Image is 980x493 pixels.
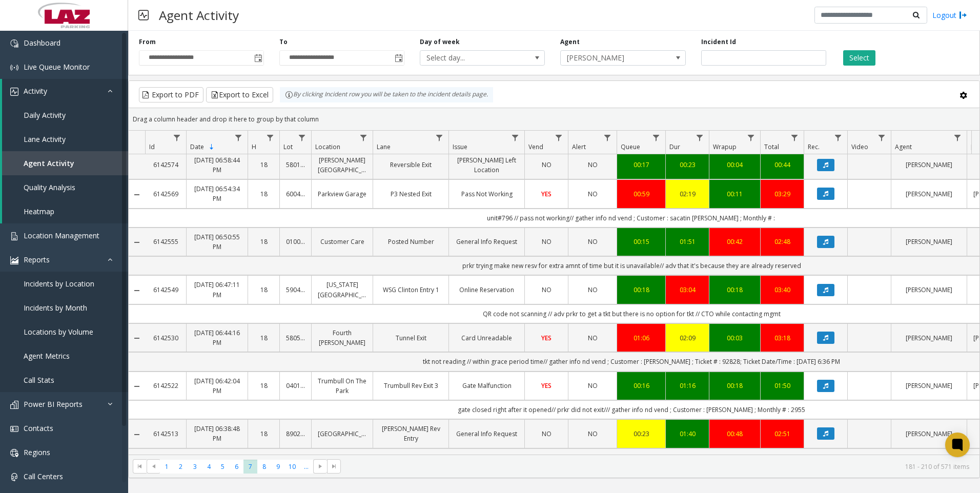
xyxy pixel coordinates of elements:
[623,160,659,170] div: 00:17
[139,87,203,102] button: Export to PDF
[575,160,610,170] a: NO
[318,237,366,246] a: Customer Care
[453,142,467,151] span: Issue
[206,87,273,102] button: Export to Excel
[286,237,305,246] a: 010016
[243,460,257,474] span: Page 7
[541,190,552,198] span: YES
[129,238,145,246] a: Collapse Details
[254,381,273,391] a: 18
[257,460,271,474] span: Page 8
[455,155,518,175] a: [PERSON_NAME] Left Location
[286,285,305,295] a: 590479
[24,134,66,144] span: Lane Activity
[10,425,18,433] img: 'icon'
[147,459,160,474] span: Go to the previous page
[875,131,889,145] a: Video Filter Menu
[252,142,256,151] span: H
[151,381,180,391] a: 6142522
[129,382,145,391] a: Collapse Details
[129,286,145,295] a: Collapse Details
[151,189,180,199] a: 6142569
[263,131,277,145] a: H Filter Menu
[10,39,18,48] img: 'icon'
[672,237,703,246] a: 01:51
[254,333,273,343] a: 18
[170,131,184,145] a: Id Filter Menu
[357,131,371,145] a: Location Filter Menu
[295,131,309,145] a: Lot Filter Menu
[669,142,680,151] span: Dur
[286,160,305,170] a: 580108
[542,160,552,169] span: NO
[149,142,155,151] span: Id
[129,110,979,128] div: Drag a column header and drop it here to group by that column
[716,381,754,391] div: 00:18
[601,131,615,145] a: Alert Filter Menu
[531,429,562,439] a: NO
[767,160,798,170] a: 00:44
[271,460,285,474] span: Page 9
[575,429,610,439] a: NO
[133,459,147,474] span: Go to the first page
[151,333,180,343] a: 6142530
[318,155,366,175] a: [PERSON_NAME][GEOGRAPHIC_DATA]
[531,189,562,199] a: YES
[897,237,961,246] a: [PERSON_NAME]
[897,429,961,439] a: [PERSON_NAME]
[851,142,868,151] span: Video
[24,158,74,168] span: Agent Activity
[623,285,659,295] div: 00:18
[575,285,610,295] a: NO
[716,429,754,439] div: 00:48
[420,51,520,65] span: Select day...
[10,449,18,457] img: 'icon'
[831,131,845,145] a: Rec. Filter Menu
[716,189,754,199] div: 00:11
[286,381,305,391] a: 040139
[316,462,324,470] span: Go to the next page
[959,10,967,20] img: logout
[672,189,703,199] a: 02:19
[377,142,391,151] span: Lane
[716,160,754,170] div: 00:04
[951,131,965,145] a: Agent Filter Menu
[767,285,798,295] div: 03:40
[286,189,305,199] a: 600400
[895,142,912,151] span: Agent
[393,51,404,65] span: Toggle popup
[716,237,754,246] a: 00:42
[379,189,442,199] a: P3 Nested Exit
[788,131,802,145] a: Total Filter Menu
[897,285,961,295] a: [PERSON_NAME]
[160,460,174,474] span: Page 1
[193,424,241,443] a: [DATE] 06:38:48 PM
[24,423,53,433] span: Contacts
[151,285,180,295] a: 6142549
[330,462,338,470] span: Go to the last page
[623,189,659,199] div: 00:59
[2,79,128,103] a: Activity
[672,285,703,295] div: 03:04
[254,285,273,295] a: 18
[299,460,313,474] span: Page 11
[2,199,128,223] a: Heatmap
[190,142,204,151] span: Date
[932,10,967,20] a: Logout
[672,429,703,439] div: 01:40
[767,381,798,391] div: 01:50
[672,333,703,343] div: 02:09
[575,381,610,391] a: NO
[623,429,659,439] a: 00:23
[531,160,562,170] a: NO
[254,237,273,246] a: 18
[24,351,70,361] span: Agent Metrics
[767,429,798,439] a: 02:51
[508,131,522,145] a: Issue Filter Menu
[24,38,60,48] span: Dashboard
[347,462,969,471] kendo-pager-info: 181 - 210 of 571 items
[672,160,703,170] div: 00:23
[531,285,562,295] a: NO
